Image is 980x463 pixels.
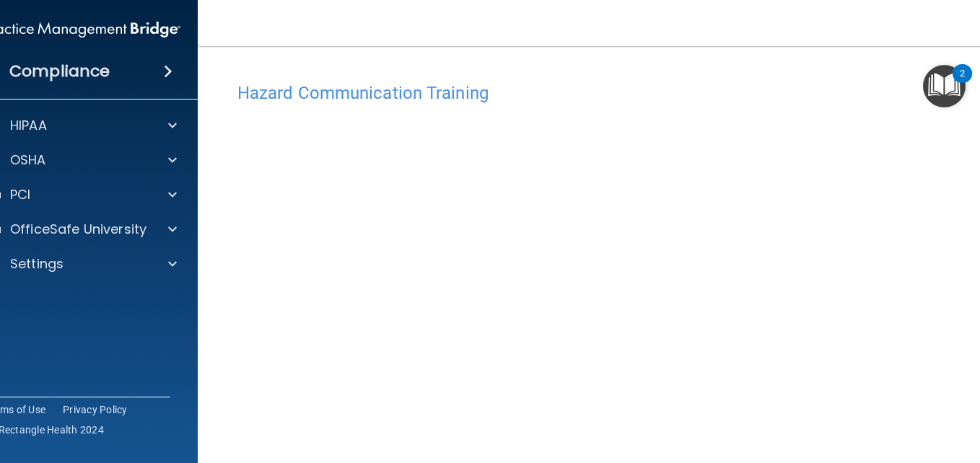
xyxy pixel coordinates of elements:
[63,402,128,417] a: Privacy Policy
[960,74,965,92] div: 2
[237,84,974,102] h4: Hazard Communication Training
[9,61,110,81] h4: Compliance
[10,117,47,134] p: HIPAA
[10,151,46,169] p: OSHA
[10,221,146,238] p: OfficeSafe University
[10,186,30,203] p: PCI
[923,65,966,107] button: Open Resource Center, 2 new notifications
[10,255,64,273] p: Settings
